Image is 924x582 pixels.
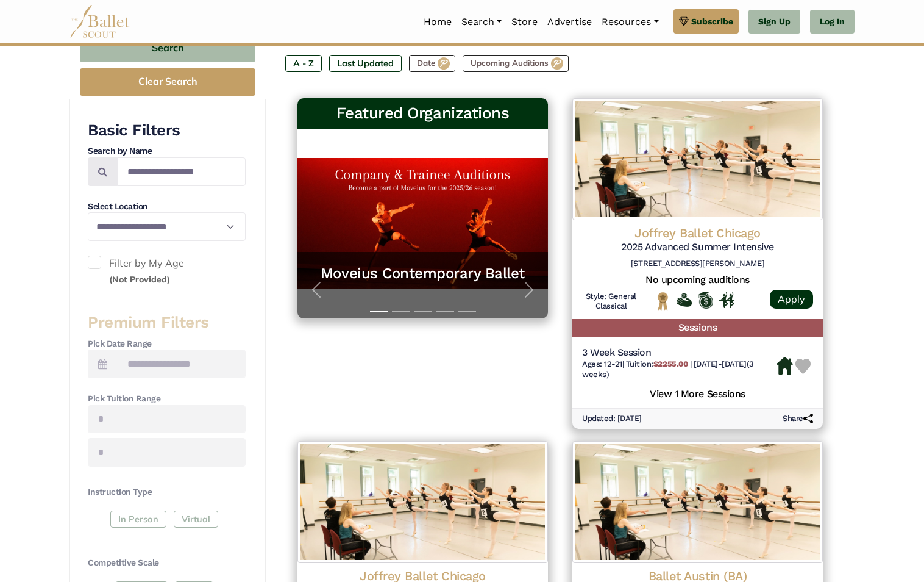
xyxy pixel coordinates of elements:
[392,304,410,318] button: Slide 2
[109,274,170,285] small: (Not Provided)
[795,359,811,374] img: Heart
[80,68,255,96] button: Clear Search
[414,304,432,318] button: Slide 3
[572,319,823,337] h5: Sessions
[582,225,813,241] h4: Joffrey Ballet Chicago
[783,414,813,424] h6: Share
[572,98,823,220] img: Logo
[582,292,640,312] h6: Style: General Classical
[582,385,813,401] h5: View 1 More Sessions
[810,10,855,34] a: Log In
[698,292,713,309] img: Offers Scholarship
[719,292,734,307] img: In Person
[582,274,813,287] h5: No upcoming auditions
[463,55,569,72] label: Upcoming Auditions
[436,304,454,318] button: Slide 4
[457,9,506,35] a: Search
[770,290,813,309] a: Apply
[88,201,246,213] h4: Select Location
[419,9,457,35] a: Home
[582,241,813,254] h5: 2025 Advanced Summer Intensive
[458,304,476,318] button: Slide 5
[88,145,246,157] h4: Search by Name
[88,256,246,287] label: Filter by My Age
[626,359,690,368] span: Tuition:
[80,34,255,62] button: Search
[285,55,322,72] label: A - Z
[653,359,688,368] b: $2255.00
[329,55,402,72] label: Last Updated
[582,414,642,424] h6: Updated: [DATE]
[691,15,733,28] span: Subscribe
[679,15,689,28] img: gem.svg
[307,103,538,124] h3: Featured Organizations
[597,9,663,35] a: Resources
[582,359,622,368] span: Ages: 12-21
[297,441,548,563] img: Logo
[88,486,246,498] h4: Instruction Type
[310,264,536,283] a: Moveius Contemporary Ballet
[409,55,455,72] label: Date
[582,359,777,380] h6: | |
[572,441,823,563] img: Logo
[117,157,246,186] input: Search by names...
[370,304,388,318] button: Slide 1
[582,347,777,359] h5: 3 Week Session
[542,9,597,35] a: Advertise
[748,10,800,34] a: Sign Up
[88,312,246,333] h3: Premium Filters
[777,357,793,375] img: Housing Available
[655,292,670,311] img: National
[88,338,246,350] h4: Pick Date Range
[673,9,739,34] a: Subscribe
[88,120,246,141] h3: Basic Filters
[582,359,754,379] span: [DATE]-[DATE] (3 weeks)
[582,259,813,269] h6: [STREET_ADDRESS][PERSON_NAME]
[677,293,692,306] img: Offers Financial Aid
[88,557,246,569] h4: Competitive Scale
[88,393,246,405] h4: Pick Tuition Range
[506,9,542,35] a: Store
